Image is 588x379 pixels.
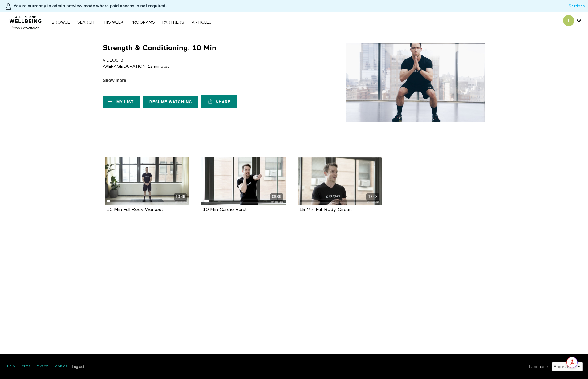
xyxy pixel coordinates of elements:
[49,19,214,25] nav: Primary
[105,157,190,205] a: 10 Min Full Body Workout 10:46
[298,157,382,205] a: 15 Min Full Body Circuit 13:08
[128,20,158,25] a: PROGRAMS
[569,3,585,9] a: Settings
[53,364,67,369] a: Cookies
[201,157,286,205] a: 10 Min Cardio Burst 08:09
[74,20,97,25] a: Search
[20,364,30,369] a: Terms
[529,364,549,370] label: Language :
[107,207,163,212] strong: 10 Min Full Body Workout
[346,43,485,122] img: Strength & Conditioning: 10 Min
[203,207,247,212] strong: 10 Min Cardio Burst
[99,20,126,25] a: THIS WEEK
[299,207,352,212] strong: 15 Min Full Body Circuit
[103,43,216,53] h1: Strength & Conditioning: 10 Min
[103,77,126,84] span: Show more
[189,20,215,25] a: ARTICLES
[366,193,379,200] div: 13:08
[201,95,237,108] a: Share
[103,57,292,70] p: VIDEOS: 3 AVERAGE DURATION: 12 minutes
[159,20,187,25] a: PARTNERS
[299,207,352,212] a: 15 Min Full Body Circuit
[35,364,48,369] a: Privacy
[5,3,12,10] img: person-bdfc0eaa9744423c596e6e1c01710c89950b1dff7c83b5d61d716cfd8139584f.svg
[270,193,283,200] div: 08:09
[103,96,140,108] button: My list
[107,207,163,212] a: 10 Min Full Body Workout
[49,20,73,25] a: Browse
[143,96,198,108] a: Resume Watching
[72,365,84,369] input: Log out
[7,364,15,369] a: Help
[174,193,187,200] div: 10:46
[7,11,44,30] img: CARAVAN
[558,12,586,32] div: Secondary
[203,207,247,212] a: 10 Min Cardio Burst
